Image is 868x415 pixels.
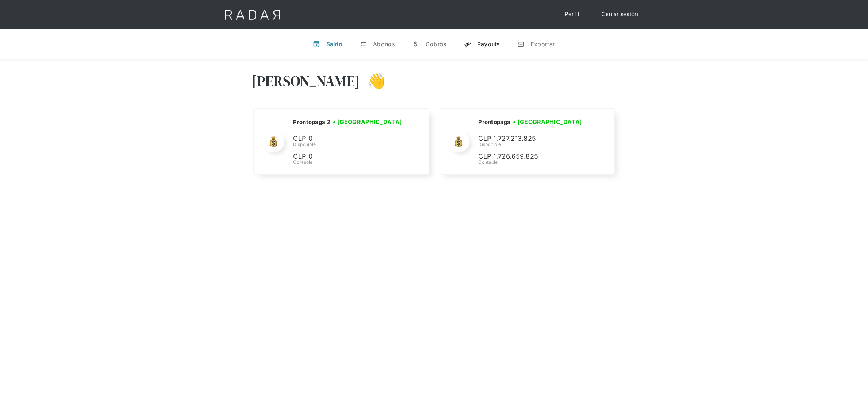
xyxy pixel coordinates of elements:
p: CLP 0 [293,133,402,144]
p: CLP 0 [293,151,402,162]
div: Cobros [425,40,447,48]
div: y [464,40,471,48]
h2: Prontopaga [478,119,510,126]
a: Perfil [557,7,587,22]
h3: • [GEOGRAPHIC_DATA] [333,117,402,126]
div: Payouts [477,40,500,48]
h2: Prontopaga 2 [293,119,330,126]
div: Contable [478,159,588,166]
div: Disponible [293,141,404,148]
div: Contable [293,159,404,166]
div: Disponible [478,141,588,148]
div: Exportar [530,40,555,48]
h3: • [GEOGRAPHIC_DATA] [513,117,582,126]
div: n [517,40,525,48]
div: t [360,40,367,48]
div: w [412,40,420,48]
p: CLP 1.727.213.825 [478,133,588,144]
div: Saldo [326,40,343,48]
div: Abonos [373,40,395,48]
p: CLP 1.726.659.825 [478,151,588,162]
div: v [313,40,320,48]
h3: [PERSON_NAME] [252,72,360,90]
a: Cerrar sesión [594,7,646,22]
h3: 👋 [360,72,385,90]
